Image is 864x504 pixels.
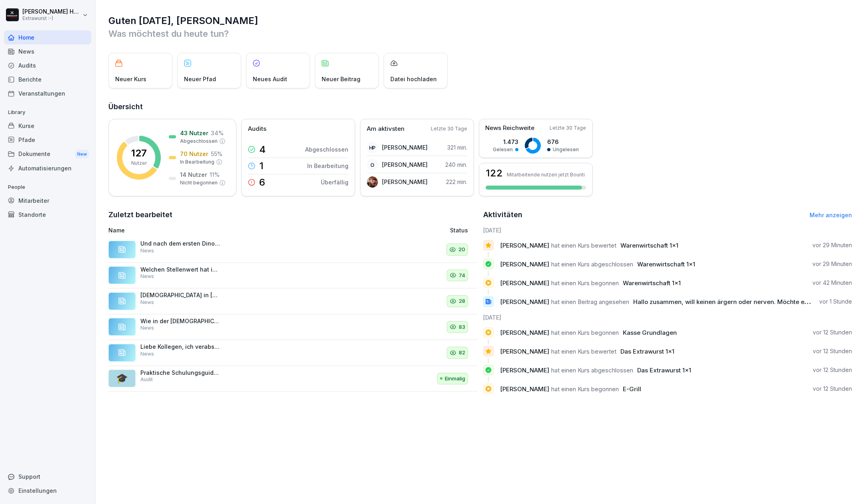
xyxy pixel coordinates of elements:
[4,484,91,498] a: Einstellungen
[140,369,220,376] p: Praktische Schulungsguideline
[140,266,220,273] p: Welchen Stellenwert hat in der heutigen Zeit noch ein Unternehmen, dass im täglichen Handeln das ...
[813,366,852,374] p: vor 12 Stunden
[623,279,681,287] span: Warenwirtschaft 1x1
[459,323,465,331] p: 83
[22,8,81,15] p: [PERSON_NAME] Hagebaum
[184,75,216,83] p: Neuer Pfad
[140,273,154,280] p: News
[4,161,91,175] a: Automatisierungen
[108,14,852,27] h1: Guten [DATE], [PERSON_NAME]
[551,242,616,249] span: hat einen Kurs bewertet
[551,366,633,374] span: hat einen Kurs abgeschlossen
[500,279,549,287] span: [PERSON_NAME]
[259,178,265,187] p: 6
[4,119,91,133] div: Kurse
[367,159,378,170] div: O
[22,16,81,21] p: Extrawurst :-)
[4,147,91,162] div: Dokumente
[813,328,852,336] p: vor 12 Stunden
[211,150,222,158] p: 55 %
[4,208,91,222] a: Standorte
[458,246,465,254] p: 20
[4,30,91,44] a: Home
[140,324,154,332] p: News
[500,366,549,374] span: [PERSON_NAME]
[131,160,147,167] p: Nutzer
[382,178,428,186] p: [PERSON_NAME]
[813,347,852,355] p: vor 12 Stunden
[483,209,522,220] h2: Aktivitäten
[367,142,378,153] div: HP
[500,298,549,306] span: [PERSON_NAME]
[108,314,478,340] a: Wie in der [DEMOGRAPHIC_DATA] die "10 Gebote" predige ich die letzten Monate Freitags von unserer...
[382,143,428,152] p: [PERSON_NAME]
[551,329,619,336] span: hat einen Kurs begonnen
[210,170,220,179] p: 11 %
[305,145,348,154] p: Abgeschlossen
[4,181,91,194] p: People
[819,298,852,306] p: vor 1 Stunde
[450,226,468,234] p: Status
[211,129,224,137] p: 34 %
[493,146,513,153] p: Gelesen
[446,178,467,186] p: 222 min.
[307,162,348,170] p: In Bearbeitung
[431,125,467,132] p: Letzte 30 Tage
[500,329,549,336] span: [PERSON_NAME]
[248,124,266,134] p: Audits
[623,329,677,336] span: Kasse Grundlagen
[140,343,220,350] p: Liebe Kollegen, ich verabschiede mich [DATE] in den Familien-Sommerurlaub. Ich fahre mit meiner F...
[459,349,465,357] p: 82
[140,299,154,306] p: News
[322,75,360,83] p: Neuer Beitrag
[4,194,91,208] a: Mitarbeiter
[4,58,91,72] a: Audits
[483,226,852,234] h6: [DATE]
[445,375,465,383] p: Einmalig
[367,124,404,134] p: Am aktivsten
[493,138,518,146] p: 1.473
[4,44,91,58] a: News
[810,212,852,218] a: Mehr anzeigen
[4,72,91,86] a: Berichte
[180,179,218,186] p: Nicht begonnen
[180,158,214,166] p: In Bearbeitung
[500,385,549,393] span: [PERSON_NAME]
[116,371,128,386] p: 🎓
[550,124,586,132] p: Letzte 30 Tage
[551,298,629,306] span: hat einen Beitrag angesehen
[500,260,549,268] span: [PERSON_NAME]
[108,27,852,40] p: Was möchtest du heute tun?
[4,106,91,119] p: Library
[108,101,852,112] h2: Übersicht
[108,209,478,220] h2: Zuletzt bearbeitet
[131,148,147,158] p: 127
[180,150,208,158] p: 70 Nutzer
[180,170,207,179] p: 14 Nutzer
[4,133,91,147] div: Pfade
[140,376,153,383] p: Audit
[253,75,287,83] p: Neues Audit
[140,247,154,254] p: News
[447,143,467,152] p: 321 min.
[551,260,633,268] span: hat einen Kurs abgeschlossen
[486,168,503,178] h3: 122
[623,385,641,393] span: E-Grill
[180,138,218,145] p: Abgeschlossen
[140,292,220,299] p: [DEMOGRAPHIC_DATA] in [GEOGRAPHIC_DATA] geboren. Die Ausbildung zum Konditor-Meister gemacht und ...
[459,272,465,280] p: 74
[4,86,91,100] a: Veranstaltungen
[507,172,585,178] p: Mitarbeitende nutzen jetzt Bounti
[637,366,691,374] span: Das Extrawurst 1x1
[115,75,146,83] p: Neuer Kurs
[551,385,619,393] span: hat einen Kurs begonnen
[108,226,342,234] p: Name
[180,129,208,137] p: 43 Nutzer
[108,288,478,314] a: [DEMOGRAPHIC_DATA] in [GEOGRAPHIC_DATA] geboren. Die Ausbildung zum Konditor-Meister gemacht und ...
[500,348,549,355] span: [PERSON_NAME]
